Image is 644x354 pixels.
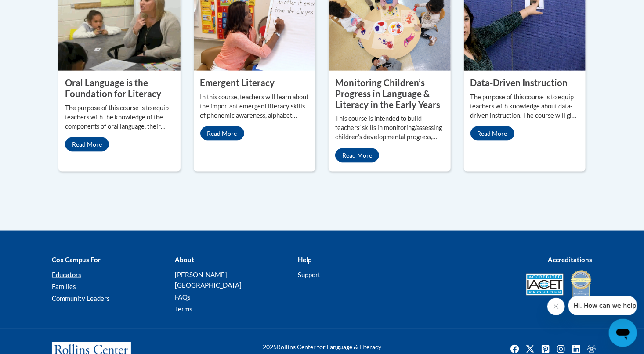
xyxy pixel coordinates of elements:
a: Community Leaders [52,294,110,302]
a: [PERSON_NAME][GEOGRAPHIC_DATA] [175,271,242,289]
iframe: Message from company [568,296,637,315]
img: Accredited IACET® Provider [526,274,564,296]
p: The purpose of this course is to equip teachers with knowledge about data-driven instruction. The... [470,93,579,120]
a: Read More [470,126,514,141]
b: Cox Campus For [52,256,101,264]
iframe: Button to launch messaging window [609,319,637,347]
img: IDA® Accredited [570,269,592,300]
a: Educators [52,271,81,278]
b: Help [298,256,311,264]
span: 2025 [263,343,277,351]
a: Read More [200,126,244,141]
a: Terms [175,305,192,313]
property: Emergent Literacy [200,77,275,88]
a: FAQs [175,293,191,301]
a: Families [52,282,76,290]
p: The purpose of this course is to equip teachers with the knowledge of the components of oral lang... [65,104,174,131]
span: Hi. How can we help? [5,6,71,13]
a: Read More [65,137,109,152]
property: Data-Driven Instruction [470,77,568,88]
property: Monitoring Children’s Progress in Language & Literacy in the Early Years [335,77,440,109]
b: Accreditations [548,256,592,264]
iframe: Close message [547,298,565,315]
a: Support [298,271,321,278]
property: Oral Language is the Foundation for Literacy [65,77,161,99]
a: Read More [335,148,379,163]
p: In this course, teachers will learn about the important emergent literacy skills of phonemic awar... [200,93,309,120]
b: About [175,256,194,264]
p: This course is intended to build teachers’ skills in monitoring/assessing children’s developmenta... [335,114,444,142]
